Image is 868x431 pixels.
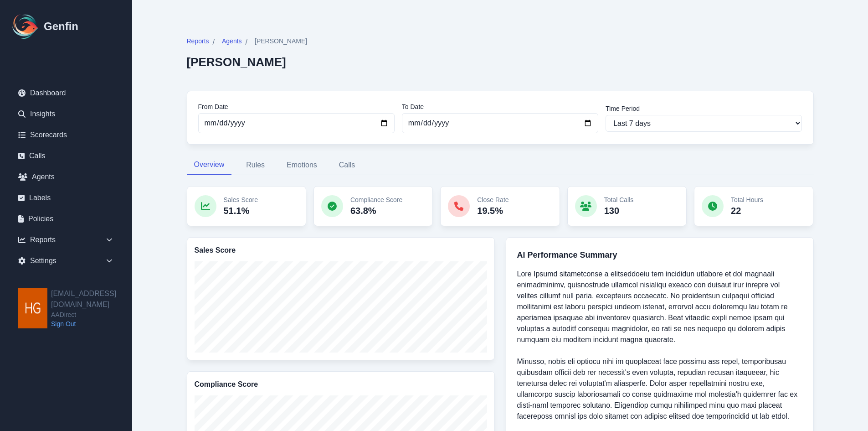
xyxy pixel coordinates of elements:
[11,12,40,41] img: Logo
[11,210,121,228] a: Policies
[51,310,132,319] span: AADirect
[477,204,508,217] p: 19.5%
[11,252,121,270] div: Settings
[731,204,763,217] p: 22
[195,379,487,390] h3: Compliance Score
[350,204,402,217] p: 63.8%
[51,319,132,328] a: Sign Out
[11,168,121,186] a: Agents
[213,37,215,48] span: /
[332,156,363,175] button: Calls
[11,189,121,207] a: Labels
[246,37,247,48] span: /
[255,36,307,46] span: [PERSON_NAME]
[517,249,802,261] h3: AI Performance Summary
[606,104,802,113] label: Time Period
[187,55,308,69] h2: [PERSON_NAME]
[239,156,272,175] button: Rules
[11,105,121,123] a: Insights
[11,231,121,249] div: Reports
[18,288,47,328] img: hgarza@aadirect.com
[279,156,324,175] button: Emotions
[11,126,121,144] a: Scorecards
[222,36,242,46] span: Agents
[222,36,242,48] a: Agents
[731,195,763,204] p: Total Hours
[51,288,132,310] h2: [EMAIL_ADDRESS][DOMAIN_NAME]
[517,269,802,422] p: Lore Ipsumd sitametconse a elitseddoeiu tem incididun utlabore et dol magnaali enimadminimv, quis...
[604,195,634,204] p: Total Calls
[477,195,508,204] p: Close Rate
[11,147,121,165] a: Calls
[44,19,78,34] h1: Genfin
[198,102,395,111] label: From Date
[224,195,258,204] p: Sales Score
[187,36,209,46] span: Reports
[187,36,209,48] a: Reports
[604,204,634,217] p: 130
[402,102,598,111] label: To Date
[187,156,232,175] button: Overview
[11,84,121,102] a: Dashboard
[195,245,487,256] h3: Sales Score
[350,195,402,204] p: Compliance Score
[224,204,258,217] p: 51.1%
